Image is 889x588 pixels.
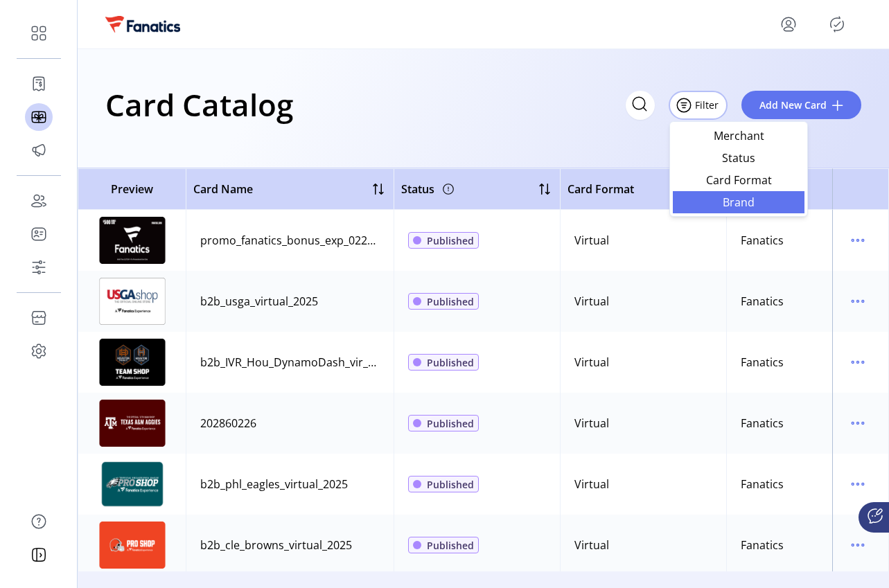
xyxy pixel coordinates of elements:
[105,16,180,32] img: logo
[85,181,179,197] span: Preview
[427,355,474,370] span: Published
[741,476,784,492] div: Fanatics
[98,217,167,264] img: preview
[98,461,167,508] img: preview
[200,354,380,371] div: b2b_IVR_Hou_DynamoDash_vir_2025
[98,278,167,325] img: preview
[427,416,474,431] span: Published
[673,125,804,147] li: Merchant
[741,91,861,119] button: Add New Card
[847,412,869,434] button: menu
[695,98,719,112] span: Filter
[574,293,609,310] div: Virtual
[401,178,457,200] div: Status
[574,415,609,431] div: Virtual
[105,80,293,129] h1: Card Catalog
[673,147,804,169] li: Status
[826,13,848,35] button: Publisher Panel
[200,476,348,492] div: b2b_phl_eagles_virtual_2025
[673,191,804,213] li: Brand
[847,290,869,312] button: menu
[741,415,784,431] div: Fanatics
[681,152,796,163] span: Status
[200,537,352,553] div: b2b_cle_browns_virtual_2025
[741,232,784,249] div: Fanatics
[98,522,167,569] img: preview
[847,534,869,556] button: menu
[626,91,655,120] input: Search
[427,538,474,553] span: Published
[669,91,728,120] button: Filter Button
[427,294,474,309] span: Published
[574,476,609,492] div: Virtual
[427,233,474,248] span: Published
[574,232,609,249] div: Virtual
[200,293,318,310] div: b2b_usga_virtual_2025
[847,229,869,251] button: menu
[847,351,869,373] button: menu
[741,354,784,371] div: Fanatics
[673,169,804,191] li: Card Format
[200,232,380,249] div: promo_fanatics_bonus_exp_022726
[200,415,256,431] div: 202860226
[777,13,800,35] button: menu
[574,354,609,371] div: Virtual
[567,181,634,197] span: Card Format
[741,293,784,310] div: Fanatics
[681,175,796,186] span: Card Format
[427,477,474,492] span: Published
[574,537,609,553] div: Virtual
[681,130,796,141] span: Merchant
[98,400,167,447] img: preview
[98,339,167,386] img: preview
[759,98,827,112] span: Add New Card
[847,473,869,495] button: menu
[193,181,253,197] span: Card Name
[741,537,784,553] div: Fanatics
[681,197,796,208] span: Brand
